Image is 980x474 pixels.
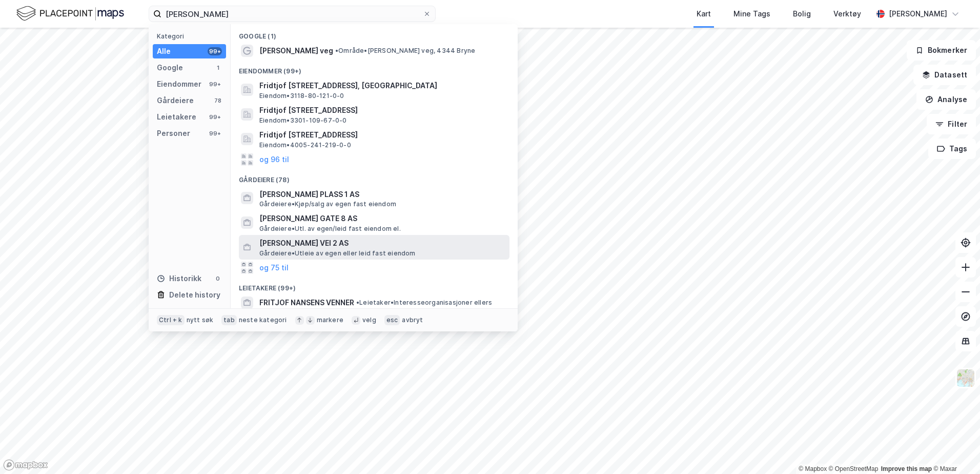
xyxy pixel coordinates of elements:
[929,425,980,474] div: Kontrollprogram for chat
[697,8,711,20] div: Kart
[335,47,338,54] span: •
[169,289,220,301] div: Delete history
[335,47,475,55] span: Område • [PERSON_NAME] veg, 4344 Bryne
[259,188,505,201] span: [PERSON_NAME] PLASS 1 AS
[259,262,289,274] button: og 75 til
[157,32,226,40] div: Kategori
[259,80,505,92] span: Fridtjof [STREET_ADDRESS], [GEOGRAPHIC_DATA]
[259,153,289,166] button: og 96 til
[16,5,124,23] img: logo.f888ab2527a4732fd821a326f86c7f29.svg
[231,168,518,186] div: Gårdeiere (78)
[259,45,333,57] span: [PERSON_NAME] veg
[231,59,518,77] div: Eiendommer (99+)
[239,316,287,324] div: neste kategori
[889,8,947,20] div: [PERSON_NAME]
[3,459,48,471] a: Mapbox homepage
[793,8,811,20] div: Bolig
[799,465,827,472] a: Mapbox
[928,139,976,159] button: Tags
[356,299,359,306] span: •
[829,465,879,472] a: OpenStreetMap
[208,113,222,121] div: 99+
[208,80,222,88] div: 99+
[384,315,400,325] div: esc
[214,96,222,105] div: 78
[259,200,396,208] span: Gårdeiere • Kjøp/salg av egen fast eiendom
[259,249,416,258] span: Gårdeiere • Utleie av egen eller leid fast eiendom
[259,116,347,125] span: Eiendom • 3301-109-67-0-0
[259,297,354,309] span: FRITJOF NANSENS VENNER
[208,129,222,137] div: 99+
[214,64,222,72] div: 1
[259,92,344,100] span: Eiendom • 3118-80-121-0-0
[317,316,343,324] div: markere
[157,62,183,74] div: Google
[259,129,505,141] span: Fridtjof [STREET_ADDRESS]
[161,6,423,22] input: Søk på adresse, matrikkel, gårdeiere, leietakere eller personer
[362,316,376,324] div: velg
[927,114,976,134] button: Filter
[157,45,171,57] div: Alle
[402,316,423,324] div: avbryt
[157,315,185,325] div: Ctrl + k
[231,276,518,294] div: Leietakere (99+)
[157,78,201,90] div: Eiendommer
[916,89,976,110] button: Analyse
[259,212,505,225] span: [PERSON_NAME] GATE 8 AS
[231,24,518,43] div: Google (1)
[259,141,351,149] span: Eiendom • 4005-241-219-0-0
[157,94,194,107] div: Gårdeiere
[833,8,861,20] div: Verktøy
[733,8,770,20] div: Mine Tags
[907,40,976,61] button: Bokmerker
[259,237,505,249] span: [PERSON_NAME] VEI 2 AS
[259,104,505,116] span: Fridtjof [STREET_ADDRESS]
[881,465,932,472] a: Improve this map
[187,316,214,324] div: nytt søk
[157,111,196,123] div: Leietakere
[956,368,975,388] img: Z
[221,315,237,325] div: tab
[214,274,222,283] div: 0
[157,127,190,140] div: Personer
[157,272,201,285] div: Historikk
[929,425,980,474] iframe: Chat Widget
[208,47,222,55] div: 99+
[356,299,492,307] span: Leietaker • Interesseorganisasjoner ellers
[259,225,401,233] span: Gårdeiere • Utl. av egen/leid fast eiendom el.
[913,65,976,85] button: Datasett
